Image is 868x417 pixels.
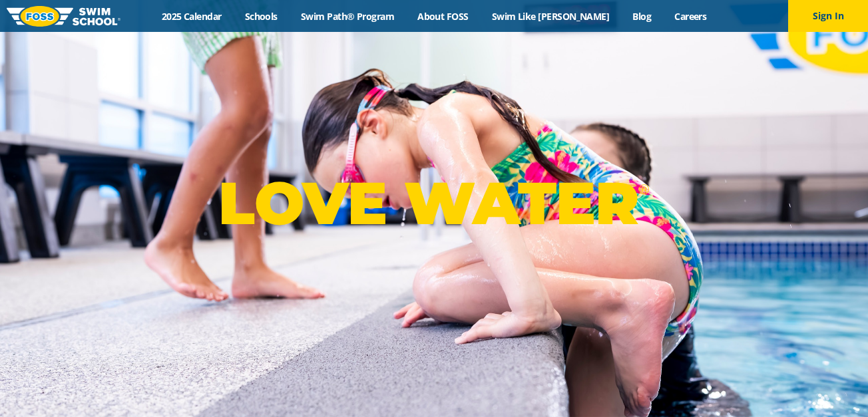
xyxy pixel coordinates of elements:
[621,10,663,23] a: Blog
[638,181,649,198] sup: ®
[663,10,718,23] a: Careers
[218,168,649,239] p: LOVE WATER
[150,10,233,23] a: 2025 Calendar
[289,10,405,23] a: Swim Path® Program
[406,10,481,23] a: About FOSS
[7,6,120,27] img: FOSS Swim School Logo
[480,10,621,23] a: Swim Like [PERSON_NAME]
[233,10,289,23] a: Schools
